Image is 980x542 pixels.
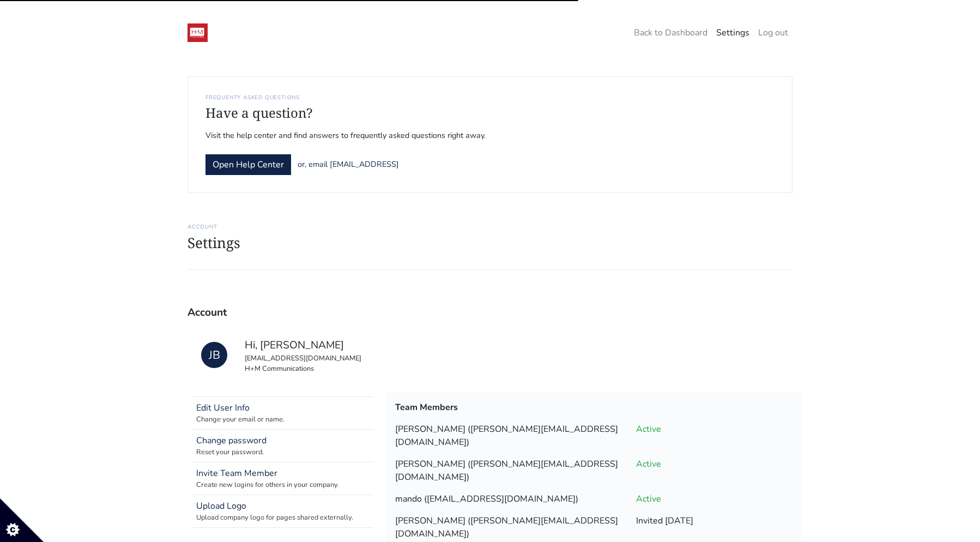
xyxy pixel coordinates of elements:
a: Log out [754,22,793,44]
h4: Have a question? [205,105,775,121]
div: [PERSON_NAME] ([PERSON_NAME][EMAIL_ADDRESS][DOMAIN_NAME]) [387,423,628,449]
img: 19:52:48_1547236368 [187,23,208,42]
div: Upload company logo for pages shared externally. [196,513,370,523]
span: Visit the help center and find answers to frequently asked questions right away. [205,130,775,142]
div: Reset your password. [196,447,370,457]
a: Settings [712,22,754,44]
div: mando ([EMAIL_ADDRESS][DOMAIN_NAME]) [387,492,628,505]
div: [PERSON_NAME] ([PERSON_NAME][EMAIL_ADDRESS][DOMAIN_NAME]) [387,457,628,484]
h6: ACCOUNT [187,224,793,230]
div: JB [201,342,227,368]
div: Active [628,492,766,505]
div: Create new logins for others in your company. [196,480,370,490]
div: Upload Logo [196,499,370,513]
div: Invite Team Member [196,467,370,480]
div: Active [628,423,766,449]
h6: FREQUENTY ASKED QUESTIONS [205,94,775,101]
div: Account [187,296,793,321]
a: Back to Dashboard [630,22,712,44]
a: Open Help Center [205,154,291,175]
div: Invited [DATE] [628,514,766,540]
div: Change your email or name. [196,414,370,425]
a: Change password [196,434,370,447]
h1: Settings [187,234,793,251]
div: [EMAIL_ADDRESS][DOMAIN_NAME] [245,353,361,364]
div: Edit User Info [196,401,370,414]
a: or, email [EMAIL_ADDRESS] [298,159,399,170]
div: Hi, [PERSON_NAME] [245,338,361,353]
div: H+M Communications [245,364,361,374]
div: [PERSON_NAME] ([PERSON_NAME][EMAIL_ADDRESS][DOMAIN_NAME]) [387,514,628,540]
div: Active [628,457,766,484]
div: Team Members [391,396,796,418]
